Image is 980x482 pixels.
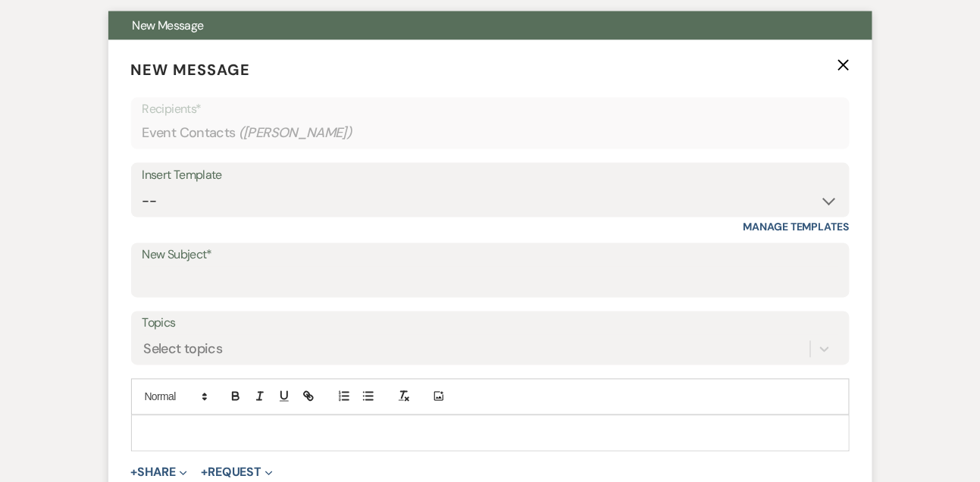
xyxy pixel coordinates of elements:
[239,123,352,143] span: ( [PERSON_NAME] )
[201,467,208,479] span: +
[142,164,838,186] div: Insert Template
[131,467,188,479] button: Share
[142,313,838,335] label: Topics
[133,17,204,33] span: New Message
[201,467,273,479] button: Request
[744,221,850,234] a: Manage Templates
[142,245,838,267] label: New Subject*
[144,339,223,359] div: Select topics
[131,467,138,479] span: +
[142,99,838,119] p: Recipients*
[142,118,838,148] div: Event Contacts
[131,60,251,80] span: New Message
